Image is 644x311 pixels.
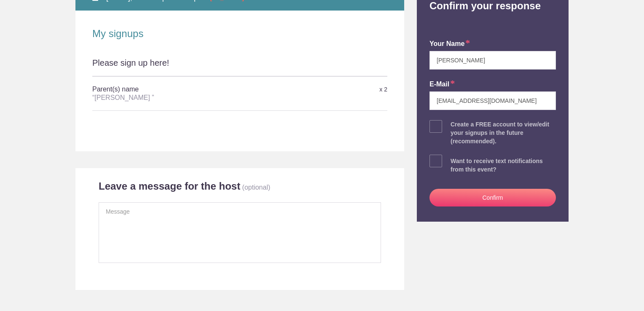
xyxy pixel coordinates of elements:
input: e.g. Julie Farrell [429,51,556,70]
label: E-mail [429,80,455,89]
input: e.g. julie@gmail.com [429,91,556,110]
div: Want to receive text notifications from this event? [451,157,556,174]
div: Please sign up here! [92,57,387,76]
p: (optional) [242,184,271,191]
h2: Leave a message for the host [99,180,240,193]
button: Confirm [429,189,556,206]
h5: Parent(s) name [92,81,289,106]
div: “[PERSON_NAME] ” [92,94,289,102]
div: Create a FREE account to view/edit your signups in the future (recommended). [451,120,556,145]
div: x 2 [289,82,387,97]
h2: My signups [92,27,387,40]
label: your name [429,39,470,49]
